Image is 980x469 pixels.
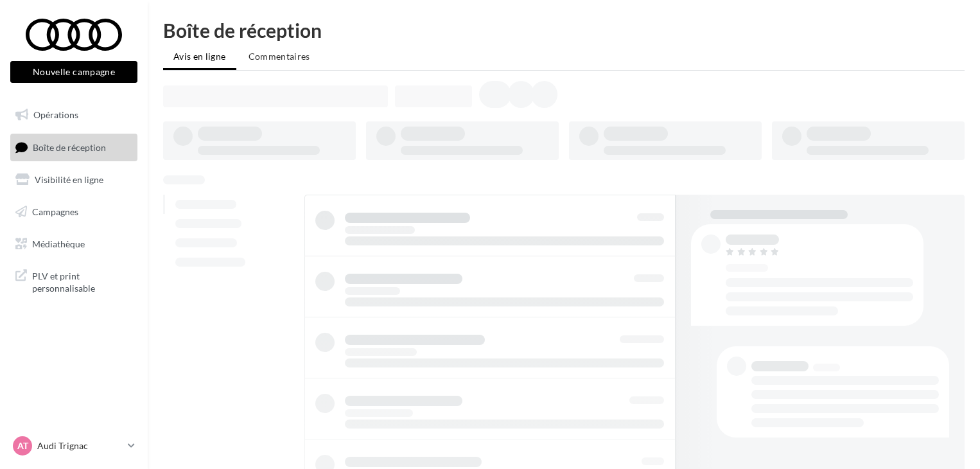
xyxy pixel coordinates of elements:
span: Commentaires [249,51,310,62]
a: Boîte de réception [8,134,140,161]
span: PLV et print personnalisable [32,267,132,295]
span: Boîte de réception [33,141,106,152]
span: Campagnes [32,206,78,217]
span: Visibilité en ligne [35,174,103,185]
span: AT [17,439,28,452]
a: Opérations [8,102,140,128]
div: Boîte de réception [163,21,965,40]
a: AT Audi Trignac [10,434,137,458]
p: Audi Trignac [37,439,123,452]
a: PLV et print personnalisable [8,262,140,300]
a: Visibilité en ligne [8,166,140,193]
a: Campagnes [8,199,140,226]
a: Médiathèque [8,231,140,258]
span: Opérations [33,109,78,120]
span: Médiathèque [32,238,85,249]
button: Nouvelle campagne [10,61,137,83]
